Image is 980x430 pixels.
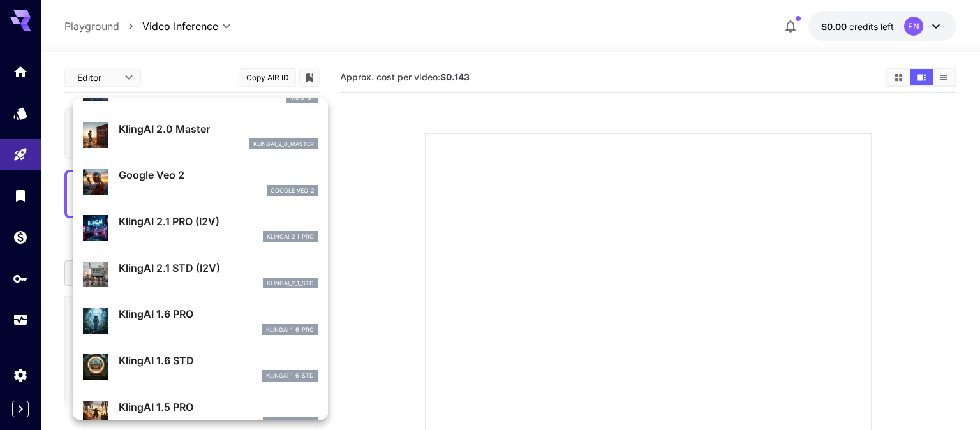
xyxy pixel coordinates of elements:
p: Google Veo 2 [119,167,318,182]
div: KlingAI 2.1 STD (I2V)klingai_2_1_std [83,255,318,294]
p: KlingAI 1.5 PRO [119,399,318,415]
p: klingai_1_6_std [266,371,314,380]
p: KlingAI 2.1 PRO (I2V) [119,214,318,229]
p: KlingAI 1.6 STD [119,353,318,368]
p: klingai_1_5_pro [267,418,314,427]
div: Google Veo 2google_veo_2 [83,162,318,201]
p: klingai_1_6_pro [266,325,314,334]
div: KlingAI 1.6 STDklingai_1_6_std [83,348,318,387]
p: KlingAI 1.6 PRO [119,306,318,322]
p: klingai_2_1_pro [267,232,314,241]
p: klingai_2_0_master [253,140,314,149]
div: KlingAI 2.0 Masterklingai_2_0_master [83,116,318,155]
div: KlingAI 1.6 PROklingai_1_6_pro [83,301,318,340]
p: klingai_2_1_std [267,279,314,288]
div: KlingAI 2.1 PRO (I2V)klingai_2_1_pro [83,209,318,248]
p: google_veo_2 [271,186,314,195]
p: KlingAI 2.1 STD (I2V) [119,260,318,276]
p: KlingAI 2.0 Master [119,121,318,137]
